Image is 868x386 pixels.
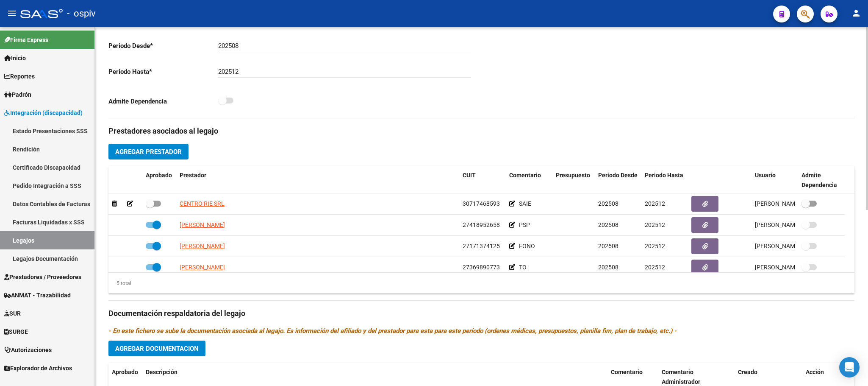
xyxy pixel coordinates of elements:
span: CUIT [463,172,476,179]
span: Agregar Documentacion [115,345,199,352]
p: Periodo Desde [108,41,218,50]
span: 202512 [645,221,665,228]
span: 202508 [598,221,618,228]
span: Aprobado [146,172,172,179]
span: - ospiv [67,4,96,23]
p: Periodo Hasta [108,67,218,76]
span: TO [519,264,527,271]
span: Explorador de Archivos [4,364,72,373]
span: [PERSON_NAME] [180,243,225,249]
span: Comentario [509,172,541,179]
span: Prestador [180,172,206,179]
span: Agregar Prestador [115,148,182,156]
span: Creado [738,369,757,375]
p: Admite Dependencia [108,97,218,106]
span: Autorizaciones [4,345,52,355]
span: 202508 [598,264,618,271]
datatable-header-cell: Usuario [752,166,798,194]
span: [PERSON_NAME] [DATE] [755,264,821,271]
span: Integración (discapacidad) [4,108,83,117]
h3: Documentación respaldatoria del legajo [108,308,854,319]
i: - En este fichero se sube la documentación asociada al legajo. Es información del afiliado y del ... [108,327,677,335]
span: Periodo Desde [598,172,638,179]
span: PSP [519,221,530,228]
datatable-header-cell: Presupuesto [552,166,595,194]
h3: Prestadores asociados al legajo [108,125,854,137]
span: Aprobado [112,369,138,375]
span: 202508 [598,200,618,207]
span: Inicio [4,53,26,63]
datatable-header-cell: CUIT [459,166,506,194]
span: 202512 [645,243,665,249]
span: [PERSON_NAME] [DATE] [755,221,821,228]
span: SAIE [519,200,531,207]
span: 202512 [645,200,665,207]
datatable-header-cell: Aprobado [142,166,176,194]
datatable-header-cell: Periodo Hasta [641,166,688,194]
datatable-header-cell: Periodo Desde [595,166,641,194]
span: Reportes [4,72,35,81]
span: 27418952658 [463,221,500,228]
span: CENTRO RIE SRL [180,200,225,207]
div: 5 total [108,279,131,288]
button: Agregar Documentacion [108,341,205,356]
span: Periodo Hasta [645,172,683,179]
span: ANMAT - Trazabilidad [4,291,71,300]
span: SUR [4,309,21,318]
span: Padrón [4,90,31,99]
span: 27369890773 [463,264,500,271]
span: Acción [806,369,824,375]
mat-icon: menu [7,8,17,18]
mat-icon: person [851,8,861,18]
div: Open Intercom Messenger [839,357,860,378]
span: Presupuesto [556,172,590,179]
span: Prestadores / Proveedores [4,272,81,282]
span: Comentario Administrador [662,369,700,385]
span: [PERSON_NAME] [DATE] [755,200,821,207]
span: FONO [519,243,535,249]
span: 202508 [598,243,618,249]
datatable-header-cell: Admite Dependencia [798,166,845,194]
span: 30717468593 [463,200,500,207]
span: SURGE [4,327,28,336]
span: 202512 [645,264,665,271]
span: [PERSON_NAME] [DATE] [755,243,821,249]
span: Usuario [755,172,776,179]
span: Admite Dependencia [801,172,837,188]
span: Comentario [611,369,643,375]
span: Descripción [146,369,177,375]
button: Agregar Prestador [108,144,189,159]
span: 27171374125 [463,243,500,249]
datatable-header-cell: Prestador [176,166,459,194]
span: [PERSON_NAME] [180,264,225,271]
span: [PERSON_NAME] [180,221,225,228]
span: Firma Express [4,35,48,45]
datatable-header-cell: Comentario [506,166,552,194]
